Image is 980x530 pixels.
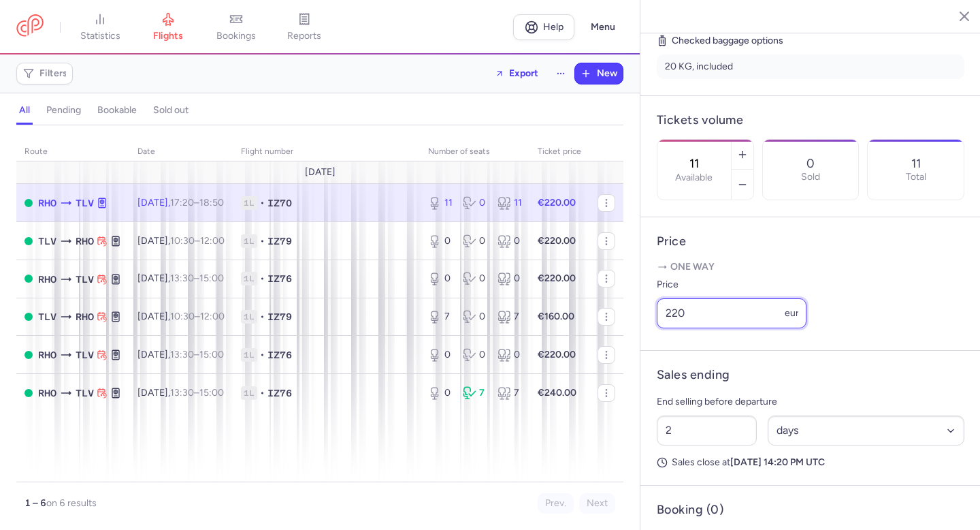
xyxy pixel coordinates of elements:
span: – [170,349,224,360]
strong: €220.00 [538,197,576,208]
span: – [170,387,224,399]
time: 13:30 [170,387,194,399]
span: TLV [76,386,94,401]
div: 7 [497,386,521,400]
span: RHO [38,347,56,362]
th: Ticket price [529,142,589,162]
time: 10:30 [170,311,195,322]
div: 11 [428,196,452,210]
time: 12:00 [200,235,225,247]
span: New [597,68,617,79]
div: 0 [428,272,452,285]
a: reports [270,12,338,42]
th: Flight number [233,142,420,162]
time: 15:00 [199,387,224,399]
span: RHO [38,272,56,287]
span: 1L [241,348,257,362]
div: 7 [497,310,521,324]
span: RHO [38,386,56,401]
div: 0 [428,386,452,400]
p: End selling before departure [657,394,964,410]
span: 1L [241,272,257,285]
div: 0 [428,348,452,362]
h4: bookable [97,104,137,116]
div: 0 [497,272,521,285]
span: IZ79 [267,310,292,324]
p: Total [906,172,926,183]
div: 0 [463,310,487,324]
span: 1L [241,310,257,324]
strong: €220.00 [538,272,576,284]
a: Help [513,14,574,40]
span: bookings [216,30,256,42]
button: Filters [17,63,72,84]
span: • [260,310,265,324]
span: • [260,386,265,400]
strong: €220.00 [538,349,576,360]
p: One way [657,260,964,274]
span: on 6 results [46,497,97,509]
span: 1L [241,234,257,248]
div: 7 [428,310,452,324]
time: 18:50 [199,197,224,208]
button: New [575,63,623,84]
a: flights [134,12,202,42]
th: date [129,142,233,162]
span: – [170,197,224,208]
div: 0 [428,234,452,248]
li: 20 KG, included [657,54,964,79]
a: CitizenPlane red outlined logo [16,14,44,40]
span: TLV [38,234,56,249]
span: IZ79 [267,234,292,248]
input: ## [657,416,757,446]
a: bookings [202,12,270,42]
span: [DATE], [137,387,224,399]
strong: €220.00 [538,235,576,247]
strong: €160.00 [538,311,574,322]
input: --- [657,298,806,328]
th: route [16,142,129,162]
strong: 1 – 6 [24,497,46,509]
span: • [260,348,265,362]
h4: Tickets volume [657,112,964,128]
div: 0 [497,348,521,362]
th: number of seats [420,142,529,162]
span: Filters [39,68,67,79]
time: 12:00 [200,311,225,322]
button: Prev. [538,493,574,514]
span: RHO [76,234,94,249]
time: 15:00 [199,272,224,284]
span: IZ76 [267,348,292,362]
div: 0 [463,272,487,285]
label: Available [675,172,713,183]
h5: Checked baggage options [657,33,964,49]
span: IZ76 [267,386,292,400]
strong: €240.00 [538,387,576,399]
div: 0 [463,234,487,248]
span: IZ70 [267,196,292,210]
button: Next [579,493,615,514]
time: 10:30 [170,235,195,247]
span: 1L [241,386,257,400]
h4: Price [657,234,964,249]
span: [DATE], [137,197,224,208]
span: RHO [76,309,94,324]
p: 0 [806,157,815,170]
span: 1L [241,196,257,210]
strong: [DATE] 14:20 PM UTC [730,456,825,468]
span: – [170,235,225,247]
h4: pending [46,104,81,116]
span: [DATE], [137,349,224,360]
div: 0 [463,196,487,210]
button: Export [486,63,547,84]
span: [DATE], [137,311,225,322]
span: – [170,311,225,322]
span: reports [287,30,321,42]
a: statistics [66,12,134,42]
span: – [170,272,224,284]
span: TLV [76,272,94,287]
span: • [260,272,265,285]
div: 0 [497,234,521,248]
span: flights [153,30,183,42]
h4: Booking (0) [657,502,723,518]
